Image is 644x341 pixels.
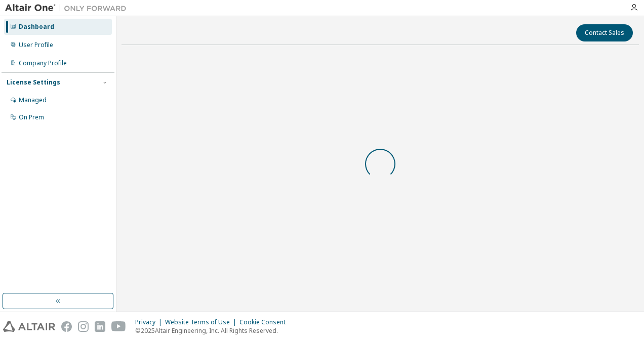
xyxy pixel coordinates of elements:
[3,321,55,332] img: altair_logo.svg
[135,318,165,326] div: Privacy
[19,96,47,104] div: Managed
[19,113,44,121] div: On Prem
[19,59,67,67] div: Company Profile
[576,24,633,41] button: Contact Sales
[111,321,126,332] img: youtube.svg
[7,78,60,87] div: License Settings
[19,23,54,31] div: Dashboard
[78,321,89,332] img: instagram.svg
[19,41,53,49] div: User Profile
[5,3,132,13] img: Altair One
[165,318,239,326] div: Website Terms of Use
[239,318,292,326] div: Cookie Consent
[95,321,105,332] img: linkedin.svg
[135,326,292,335] p: © 2025 Altair Engineering, Inc. All Rights Reserved.
[61,321,72,332] img: facebook.svg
